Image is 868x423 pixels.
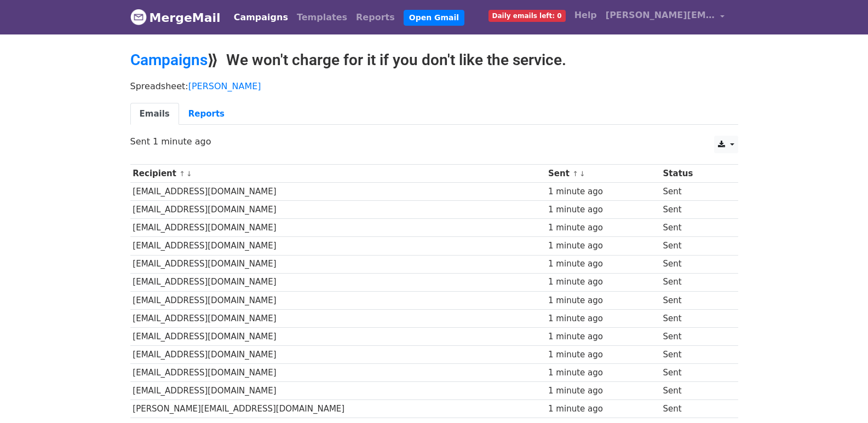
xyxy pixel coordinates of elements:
a: ↑ [179,170,185,178]
a: Templates [292,7,352,28]
td: [EMAIL_ADDRESS][DOMAIN_NAME] [130,327,546,345]
h2: ⟫ We won't charge for it if you don't like the service. [130,51,738,69]
td: [EMAIL_ADDRESS][DOMAIN_NAME] [130,255,546,273]
a: Help [570,4,601,26]
a: Open Gmail [404,10,464,26]
div: 1 minute ago [548,312,658,325]
div: 1 minute ago [548,294,658,307]
a: ↑ [572,170,578,178]
td: Sent [660,255,728,273]
th: Recipient [130,165,546,183]
div: 1 minute ago [548,276,658,288]
div: 1 minute ago [548,331,658,343]
td: Sent [660,201,728,219]
td: [EMAIL_ADDRESS][DOMAIN_NAME] [130,309,546,327]
span: [PERSON_NAME][EMAIL_ADDRESS][DOMAIN_NAME] [606,9,715,22]
td: Sent [660,273,728,291]
p: Sent 1 minute ago [130,136,738,147]
a: MergeMail [130,6,221,29]
td: [EMAIL_ADDRESS][DOMAIN_NAME] [130,346,546,364]
span: Daily emails left: 0 [488,10,566,22]
a: Reports [352,7,399,28]
td: [EMAIL_ADDRESS][DOMAIN_NAME] [130,382,546,400]
td: [EMAIL_ADDRESS][DOMAIN_NAME] [130,291,546,309]
td: Sent [660,291,728,309]
td: Sent [660,346,728,364]
td: [EMAIL_ADDRESS][DOMAIN_NAME] [130,219,546,237]
td: Sent [660,364,728,382]
a: Emails [130,103,179,125]
img: MergeMail logo [130,9,147,25]
div: 1 minute ago [548,385,658,397]
a: Reports [179,103,234,125]
td: Sent [660,183,728,201]
a: Campaigns [229,7,292,28]
td: [EMAIL_ADDRESS][DOMAIN_NAME] [130,201,546,219]
p: Spreadsheet: [130,80,738,92]
a: ↓ [186,170,192,178]
div: 1 minute ago [548,222,658,234]
th: Sent [545,165,660,183]
td: Sent [660,219,728,237]
a: [PERSON_NAME][EMAIL_ADDRESS][DOMAIN_NAME] [601,4,729,30]
div: 1 minute ago [548,186,658,198]
td: [PERSON_NAME][EMAIL_ADDRESS][DOMAIN_NAME] [130,400,546,418]
div: 1 minute ago [548,240,658,252]
th: Status [660,165,728,183]
div: 1 minute ago [548,258,658,270]
div: 1 minute ago [548,204,658,216]
td: Sent [660,327,728,345]
td: [EMAIL_ADDRESS][DOMAIN_NAME] [130,273,546,291]
a: Daily emails left: 0 [484,4,570,26]
a: Campaigns [130,51,208,69]
td: [EMAIL_ADDRESS][DOMAIN_NAME] [130,364,546,382]
a: [PERSON_NAME] [188,81,261,91]
td: Sent [660,237,728,255]
td: Sent [660,382,728,400]
td: Sent [660,400,728,418]
div: 1 minute ago [548,403,658,415]
div: 1 minute ago [548,367,658,379]
td: [EMAIL_ADDRESS][DOMAIN_NAME] [130,237,546,255]
td: Sent [660,309,728,327]
a: ↓ [579,170,585,178]
td: [EMAIL_ADDRESS][DOMAIN_NAME] [130,183,546,201]
div: 1 minute ago [548,349,658,361]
